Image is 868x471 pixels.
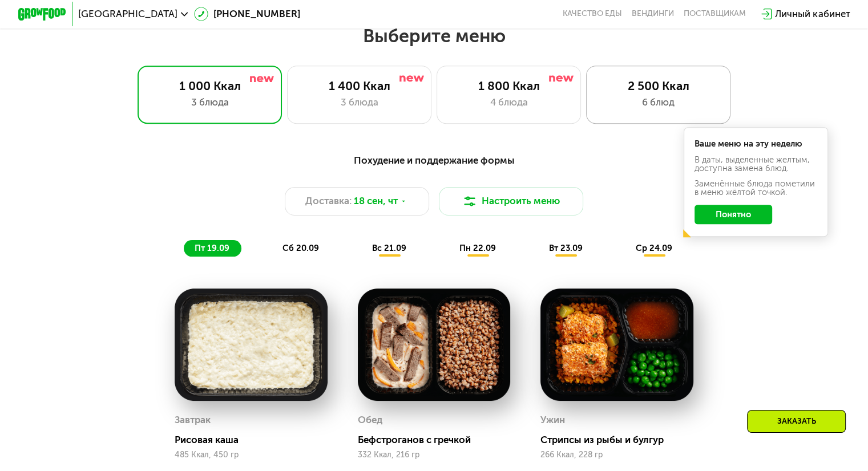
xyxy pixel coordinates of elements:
div: Завтрак [175,411,211,429]
a: [PHONE_NUMBER] [194,7,300,21]
div: 485 Ккал, 450 гр [175,450,328,460]
div: 332 Ккал, 216 гр [358,450,511,460]
div: 4 блюда [449,95,568,109]
span: вс 21.09 [372,243,406,253]
div: Ужин [540,411,565,429]
span: [GEOGRAPHIC_DATA] [78,9,177,19]
div: 1 800 Ккал [449,79,568,93]
span: ср 24.09 [636,243,672,253]
div: Бефстроганов с гречкой [358,434,520,446]
span: Доставка: [305,194,352,208]
span: вт 23.09 [549,243,583,253]
button: Настроить меню [439,187,584,216]
div: Ваше меню на эту неделю [695,140,818,148]
div: В даты, выделенные желтым, доступна замена блюд. [695,156,818,173]
div: Похудение и поддержание формы [77,153,791,168]
a: Вендинги [632,9,674,19]
span: 18 сен, чт [354,194,398,208]
span: пн 22.09 [459,243,496,253]
h2: Выберите меню [39,25,830,47]
div: 3 блюда [150,95,269,109]
div: 1 400 Ккал [300,79,419,93]
div: Обед [358,411,382,429]
div: Стрипсы из рыбы и булгур [540,434,703,446]
div: 1 000 Ккал [150,79,269,93]
div: поставщикам [684,9,746,19]
div: Рисовая каша [175,434,337,446]
div: 2 500 Ккал [599,79,718,93]
div: Заменённые блюда пометили в меню жёлтой точкой. [695,180,818,197]
div: 6 блюд [599,95,718,109]
div: Заказать [747,410,846,433]
div: 266 Ккал, 228 гр [540,450,693,460]
a: Качество еды [563,9,622,19]
div: Личный кабинет [775,7,850,21]
div: 3 блюда [300,95,419,109]
span: пт 19.09 [195,243,229,253]
button: Понятно [695,205,772,224]
span: сб 20.09 [282,243,319,253]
